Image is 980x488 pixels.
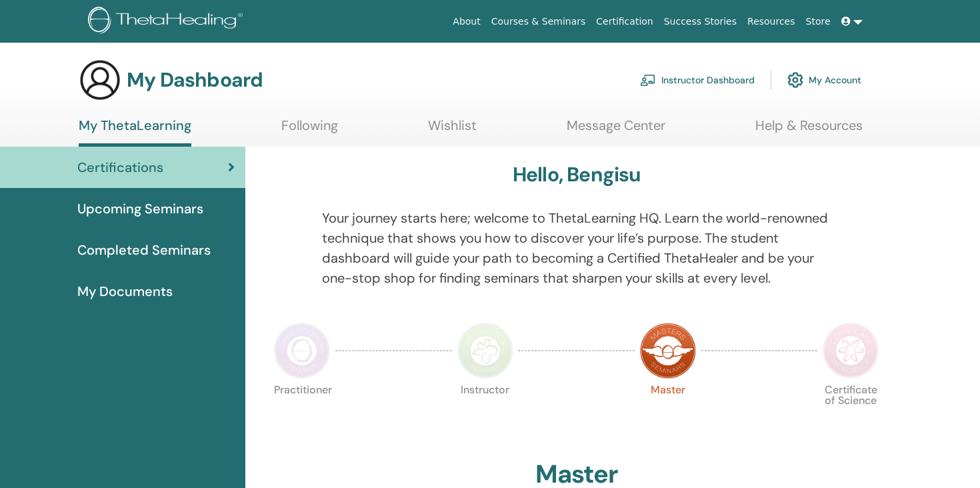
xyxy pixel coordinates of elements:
[281,117,338,143] a: Following
[274,385,330,441] p: Practitioner
[486,9,591,34] a: Courses & Seminars
[77,240,211,260] span: Completed Seminars
[591,9,658,34] a: Certification
[457,385,513,441] p: Instructor
[787,69,803,91] img: cog.svg
[640,74,656,86] img: chalkboard-teacher.svg
[457,323,513,379] img: Instructor
[801,9,836,34] a: Store
[79,59,121,101] img: generic-user-icon.jpg
[77,199,203,219] span: Upcoming Seminars
[640,385,696,441] p: Master
[640,65,755,95] a: Instructor Dashboard
[322,208,831,288] p: Your journey starts here; welcome to ThetaLearning HQ. Learn the world-renowned technique that sh...
[88,7,247,37] img: logo.png
[755,117,863,143] a: Help & Resources
[274,323,330,379] img: Practitioner
[787,65,861,95] a: My Account
[513,163,641,187] h3: Hello, Bengisu
[823,385,879,441] p: Certificate of Science
[567,117,665,143] a: Message Center
[428,117,477,143] a: Wishlist
[659,9,742,34] a: Success Stories
[79,117,191,147] a: My ThetaLearning
[77,281,173,301] span: My Documents
[823,323,879,379] img: Certificate of Science
[127,68,263,92] h3: My Dashboard
[447,9,485,34] a: About
[742,9,801,34] a: Resources
[77,157,163,177] span: Certifications
[640,323,696,379] img: Master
